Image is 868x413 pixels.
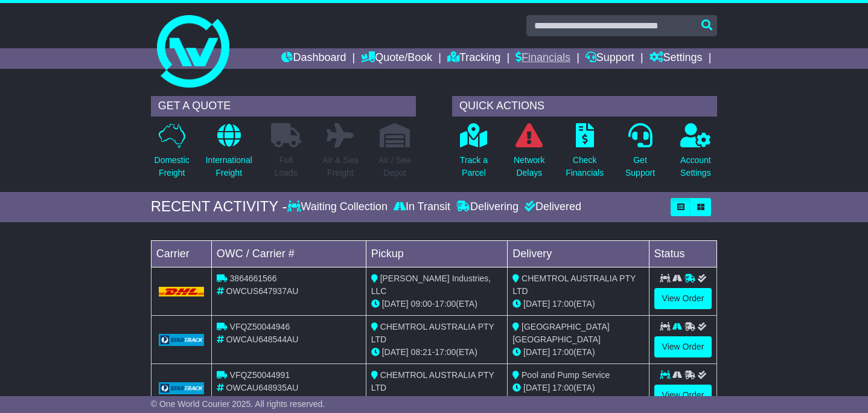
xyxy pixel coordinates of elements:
td: OWC / Carrier # [211,240,366,267]
div: (ETA) [512,382,643,394]
div: - (ETA) [371,346,502,359]
span: 17:00 [435,395,456,405]
span: 09:00 [411,299,432,309]
span: [DATE] [382,299,409,309]
p: Network Delays [514,154,544,179]
span: [DATE] [382,347,409,357]
span: [GEOGRAPHIC_DATA] [GEOGRAPHIC_DATA] [512,322,610,344]
span: 17:00 [435,299,456,309]
a: Quote/Book [361,48,432,69]
a: Tracking [447,48,500,69]
span: [DATE] [523,383,550,392]
div: Delivering [453,200,522,214]
img: GetCarrierServiceLogo [159,382,204,394]
span: 17:00 [552,383,573,392]
a: View Order [654,336,712,357]
span: OWCAU648935AU [226,383,299,392]
span: 08:21 [411,347,432,357]
a: NetworkDelays [513,123,545,186]
span: VFQZ50044946 [230,322,290,331]
div: (ETA) [512,298,643,310]
a: CheckFinancials [565,123,604,186]
span: CHEMTROL AUSTRALIA PTY LTD [512,274,636,296]
span: [DATE] [382,395,409,405]
a: Support [586,48,634,69]
p: Domestic Freight [155,154,190,179]
td: Delivery [508,240,649,267]
div: In Transit [391,200,453,214]
a: Track aParcel [459,123,488,186]
p: Account Settings [680,154,711,179]
a: Settings [649,48,703,69]
div: Waiting Collection [287,200,391,214]
span: OWCAU648544AU [226,335,299,344]
a: AccountSettings [680,123,712,186]
p: Air / Sea Depot [378,154,411,179]
a: Financials [515,48,570,69]
p: Full Loads [271,154,301,179]
div: - (ETA) [371,394,502,407]
td: Carrier [151,240,211,267]
a: InternationalFreight [205,123,253,186]
span: [DATE] [523,347,550,357]
div: RECENT ACTIVITY - [151,198,287,216]
span: 3864661566 [230,274,277,283]
span: OWCUS647937AU [226,286,299,296]
a: View Order [654,288,712,309]
span: CHEMTROL AUSTRALIA PTY LTD [371,322,494,344]
td: Pickup [366,240,507,267]
a: Dashboard [281,48,346,69]
span: Pool and Pump Service [522,370,610,380]
div: QUICK ACTIONS [452,96,717,117]
span: 17:00 [552,347,573,357]
p: Air & Sea Freight [322,154,358,179]
span: 09:00 [411,395,432,405]
p: Check Financials [566,154,604,179]
a: DomesticFreight [154,123,190,186]
a: GetSupport [625,123,656,186]
span: 17:00 [435,347,456,357]
a: View Order [654,385,712,406]
td: Status [649,240,717,267]
p: Get Support [625,154,655,179]
span: [DATE] [523,299,550,309]
div: GET A QUOTE [151,96,416,117]
p: Track a Parcel [460,154,488,179]
span: © One World Courier 2025. All rights reserved. [151,399,325,409]
div: Delivered [522,200,581,214]
div: - (ETA) [371,298,502,310]
span: 17:00 [552,299,573,309]
span: VFQZ50044991 [230,370,290,380]
p: International Freight [206,154,252,179]
span: [PERSON_NAME] Industries, LLC [371,274,491,296]
span: CHEMTROL AUSTRALIA PTY LTD [371,370,494,392]
img: GetCarrierServiceLogo [159,334,204,346]
img: DHL.png [159,287,204,296]
div: (ETA) [512,346,643,359]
